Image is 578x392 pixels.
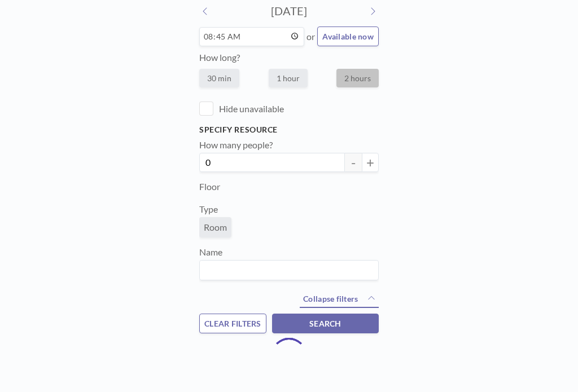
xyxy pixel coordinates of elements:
[219,103,284,114] label: Hide unavailable
[199,181,220,192] label: Floor
[322,32,374,41] span: Available now
[199,139,273,151] label: How many people?
[204,222,227,233] span: Room
[199,246,222,258] label: Name
[317,27,379,46] button: Available now
[300,290,379,309] button: Collapse filters
[199,125,379,135] h3: Specify resource
[309,319,341,328] span: SEARCH
[199,69,239,87] label: 30 min
[336,69,379,87] label: 2 hours
[303,294,358,303] span: Collapse filters
[199,314,266,333] button: CLEAR FILTERS
[345,153,362,172] button: -
[272,314,379,333] button: SEARCH
[269,69,308,87] label: 1 hour
[204,319,261,328] span: CLEAR FILTERS
[201,263,372,278] input: Search for option
[199,52,240,63] label: How long?
[200,261,378,280] div: Search for option
[199,204,218,215] label: Type
[306,31,315,42] span: or
[362,153,379,172] button: +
